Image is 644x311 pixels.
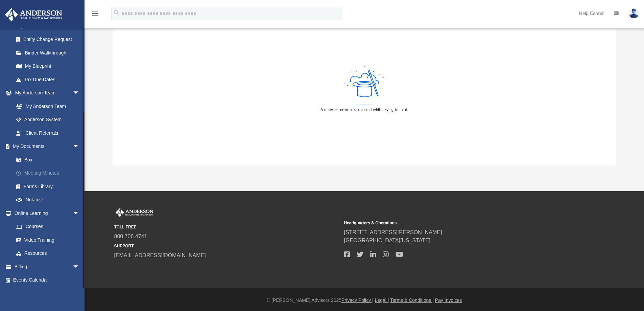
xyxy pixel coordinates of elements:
[114,252,206,258] a: [EMAIL_ADDRESS][DOMAIN_NAME]
[320,107,408,113] div: A network error has occurred while trying to load.
[73,86,86,100] span: arrow_drop_down
[113,9,120,17] i: search
[9,247,86,260] a: Resources
[9,180,86,193] a: Forms Library
[9,220,86,234] a: Courses
[91,13,99,18] a: menu
[9,113,86,127] a: Anderson System
[114,208,155,217] img: Anderson Advisors Platinum Portal
[9,60,86,73] a: My Blueprint
[73,260,86,274] span: arrow_drop_down
[5,86,86,100] a: My Anderson Teamarrow_drop_down
[114,243,339,249] small: SUPPORT
[5,260,90,273] a: Billingarrow_drop_down
[73,206,86,220] span: arrow_drop_down
[9,193,90,207] a: Notarize
[344,220,569,226] small: Headquarters & Operations
[91,9,99,18] i: menu
[5,206,86,220] a: Online Learningarrow_drop_down
[5,273,90,287] a: Events Calendar
[5,140,90,153] a: My Documentsarrow_drop_down
[3,8,64,21] img: Anderson Advisors Platinum Portal
[9,46,90,60] a: Binder Walkthrough
[9,166,90,180] a: Meeting Minutes
[114,224,339,230] small: TOLL FREE
[9,126,86,140] a: Client Referrals
[435,297,462,303] a: Pay Invoices
[344,238,431,243] a: [GEOGRAPHIC_DATA][US_STATE]
[9,73,90,86] a: Tax Due Dates
[9,33,90,46] a: Entity Change Request
[375,297,389,303] a: Legal |
[73,140,86,154] span: arrow_drop_down
[9,233,83,247] a: Video Training
[9,99,83,113] a: My Anderson Team
[344,229,442,235] a: [STREET_ADDRESS][PERSON_NAME]
[9,153,86,166] a: Box
[390,297,434,303] a: Terms & Conditions |
[341,297,374,303] a: Privacy Policy |
[629,8,639,18] img: User Pic
[85,297,644,304] div: © [PERSON_NAME] Advisors 2025
[114,234,147,239] a: 800.706.4741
